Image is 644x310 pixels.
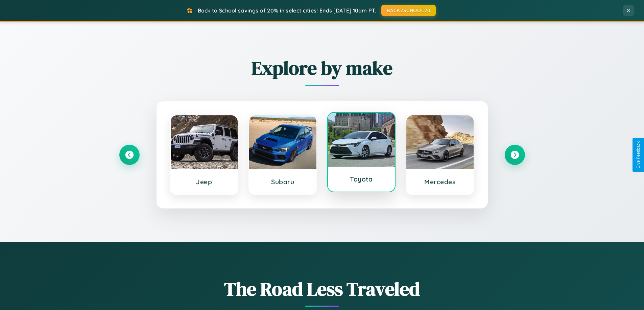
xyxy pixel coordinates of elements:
[119,55,525,81] h2: Explore by make
[381,5,436,16] button: BACK2SCHOOL20
[335,175,388,183] h3: Toyota
[177,178,231,186] h3: Jeep
[256,178,310,186] h3: Subaru
[198,7,376,14] span: Back to School savings of 20% in select cities! Ends [DATE] 10am PT.
[413,178,467,186] h3: Mercedes
[119,276,525,302] h1: The Road Less Traveled
[636,141,641,169] div: Give Feedback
